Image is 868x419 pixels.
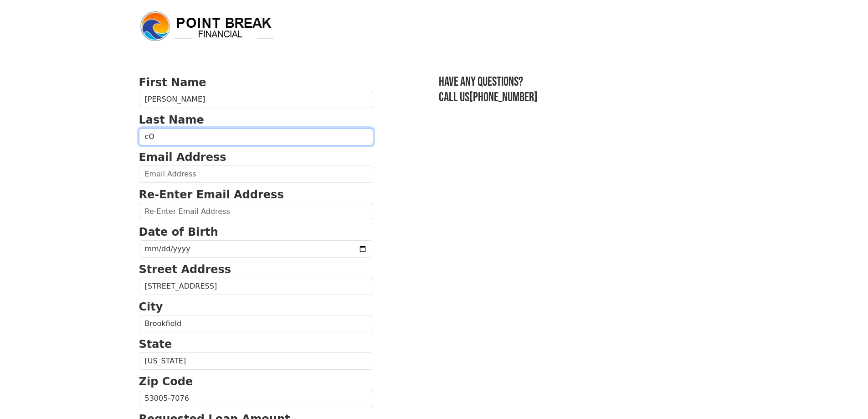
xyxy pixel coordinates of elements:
[139,375,193,388] strong: Zip Code
[139,188,284,201] strong: Re-Enter Email Address
[139,203,373,220] input: Re-Enter Email Address
[139,166,373,183] input: Email Address
[139,76,206,89] strong: First Name
[439,74,729,90] h3: Have any questions?
[139,91,373,108] input: First Name
[139,263,231,276] strong: Street Address
[139,151,226,164] strong: Email Address
[139,226,218,238] strong: Date of Birth
[139,315,373,332] input: City
[439,90,729,105] h3: Call us
[469,90,538,105] a: [PHONE_NUMBER]
[139,114,204,126] strong: Last Name
[139,390,373,407] input: Zip Code
[139,338,172,351] strong: State
[139,278,373,295] input: Street Address
[139,128,373,145] input: Last Name
[139,10,276,43] img: logo.png
[139,300,163,313] strong: City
